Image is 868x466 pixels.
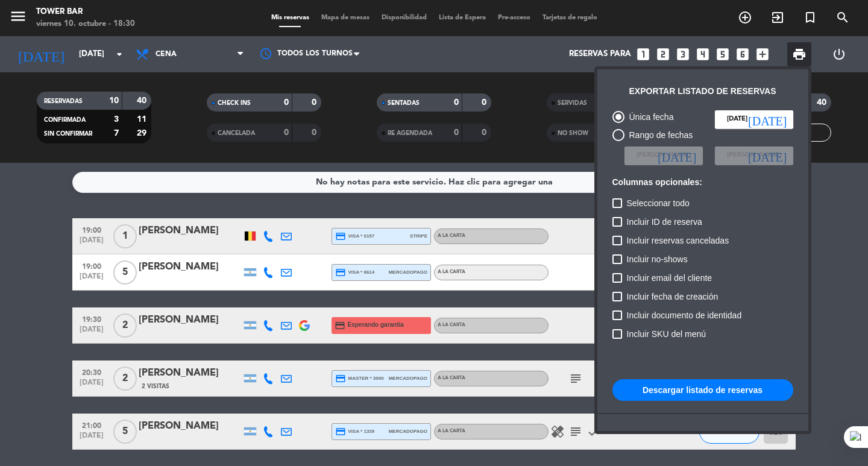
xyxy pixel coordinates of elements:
[637,150,691,161] span: [PERSON_NAME]
[627,308,742,323] span: Incluir documento de identidad
[624,128,693,142] div: Rango de fechas
[627,215,702,229] span: Incluir ID de reserva
[627,196,690,210] span: Seleccionar todo
[629,84,776,98] div: Exportar listado de reservas
[748,113,787,125] i: [DATE]
[727,150,781,161] span: [PERSON_NAME]
[612,379,793,401] button: Descargar listado de reservas
[627,327,706,341] span: Incluir SKU del menú
[612,177,793,187] h6: Columnas opcionales:
[748,150,787,162] i: [DATE]
[624,110,674,124] div: Única fecha
[627,233,729,248] span: Incluir reservas canceladas
[792,47,807,61] span: print
[627,252,688,266] span: Incluir no-shows
[627,289,719,304] span: Incluir fecha de creación
[658,150,696,162] i: [DATE]
[627,271,712,285] span: Incluir email del cliente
